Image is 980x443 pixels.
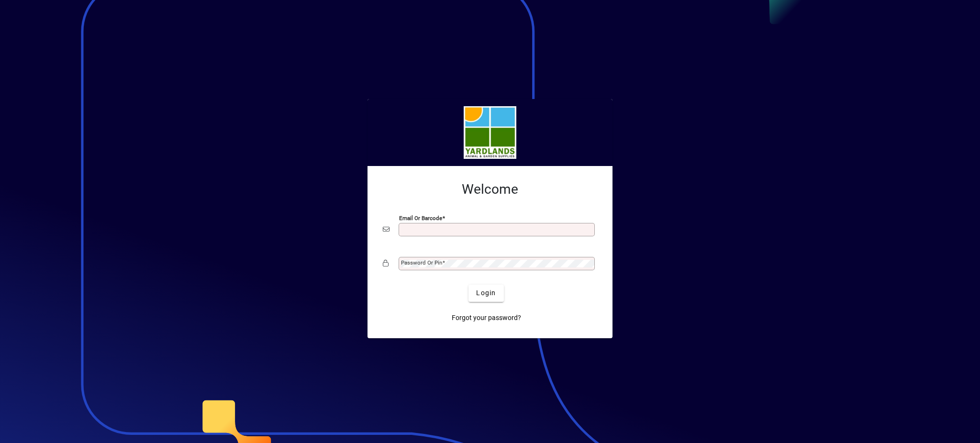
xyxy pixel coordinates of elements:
[468,285,503,302] button: Login
[399,214,442,221] mat-label: Email or Barcode
[448,310,525,327] a: Forgot your password?
[401,259,442,266] mat-label: Password or Pin
[476,288,496,298] span: Login
[383,181,597,198] h2: Welcome
[452,313,521,323] span: Forgot your password?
